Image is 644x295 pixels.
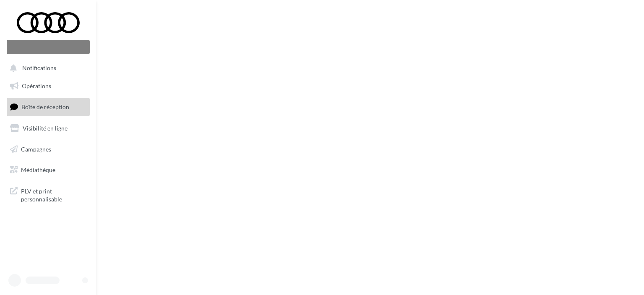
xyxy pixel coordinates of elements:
a: Médiathèque [5,161,91,179]
span: Médiathèque [21,166,55,173]
span: Campagnes [21,145,51,152]
a: Boîte de réception [5,98,91,116]
a: PLV et print personnalisable [5,182,91,207]
span: Opérations [22,82,51,89]
span: Boîte de réception [21,103,69,110]
a: Campagnes [5,141,91,158]
div: Nouvelle campagne [7,40,90,54]
a: Visibilité en ligne [5,120,91,137]
span: Notifications [22,65,56,72]
a: Opérations [5,77,91,95]
span: Visibilité en ligne [23,125,68,132]
span: PLV et print personnalisable [21,185,86,204]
